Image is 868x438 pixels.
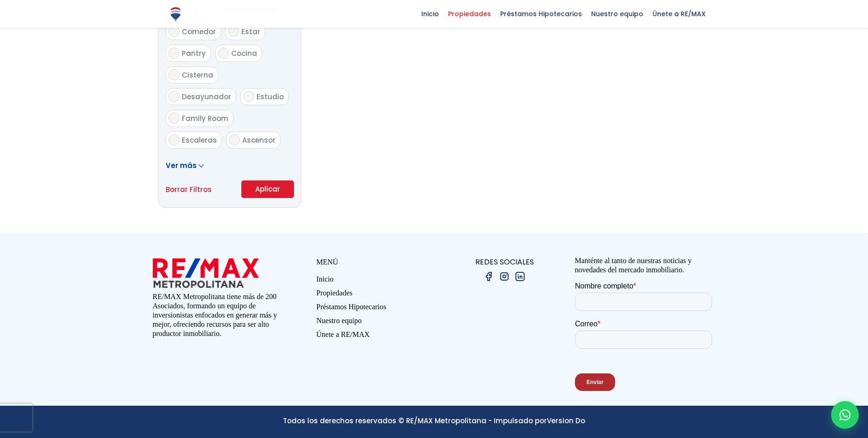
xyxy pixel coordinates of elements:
[182,135,217,145] span: Escaleras
[153,256,259,290] img: remax metropolitana logo
[241,180,294,198] button: Aplicar
[153,292,293,338] p: RE/MAX Metropolitana tiene más de 200 Asociados, formando un equipo de inversionistas enfocados e...
[317,316,434,330] a: Nuestro equipo
[547,416,585,426] a: Version Do
[317,275,434,288] a: Inicio
[242,135,275,145] span: Ascensor
[575,282,716,399] iframe: Form 0
[168,69,180,80] input: Cisterna
[182,27,216,36] span: Comedor
[182,114,228,123] span: Family Room
[168,6,184,22] img: Logo de REMAX
[228,26,239,37] input: Estar
[231,48,257,58] span: Cocina
[443,7,496,21] span: Propiedades
[168,91,180,102] input: Desayunador
[153,415,716,426] p: Todos los derechos reservados © RE/MAX Metropolitana - Impulsado por
[229,134,240,145] input: Ascensor
[317,256,434,268] p: MENÚ
[417,7,443,21] span: Inicio
[317,302,434,316] a: Préstamos Hipotecarios
[166,184,212,195] a: Borrar Filtros
[587,7,648,21] span: Nuestro equipo
[168,48,180,59] input: Pantry
[168,134,180,145] input: Escaleras
[182,70,213,80] span: Cisterna
[496,7,587,21] span: Préstamos Hipotecarios
[317,330,434,344] a: Únete a RE/MAX
[168,113,180,124] input: Family Room
[483,271,494,282] img: facebook.png
[166,161,204,170] a: Ver más
[168,26,180,37] input: Comedor
[515,271,526,282] img: linkedin.png
[257,92,284,102] span: Estudio
[243,91,254,102] input: Estudio
[241,27,260,36] span: Estar
[166,161,197,170] span: Ver más
[499,271,510,282] img: instagram.png
[182,48,206,58] span: Pantry
[317,288,434,302] a: Propiedades
[575,256,716,275] p: Manténte al tanto de nuestras noticias y novedades del mercado inmobiliario.
[182,92,231,102] span: Desayunador
[218,48,229,59] input: Cocina
[434,256,575,268] p: REDES SOCIALES
[648,7,710,21] span: Únete a RE/MAX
